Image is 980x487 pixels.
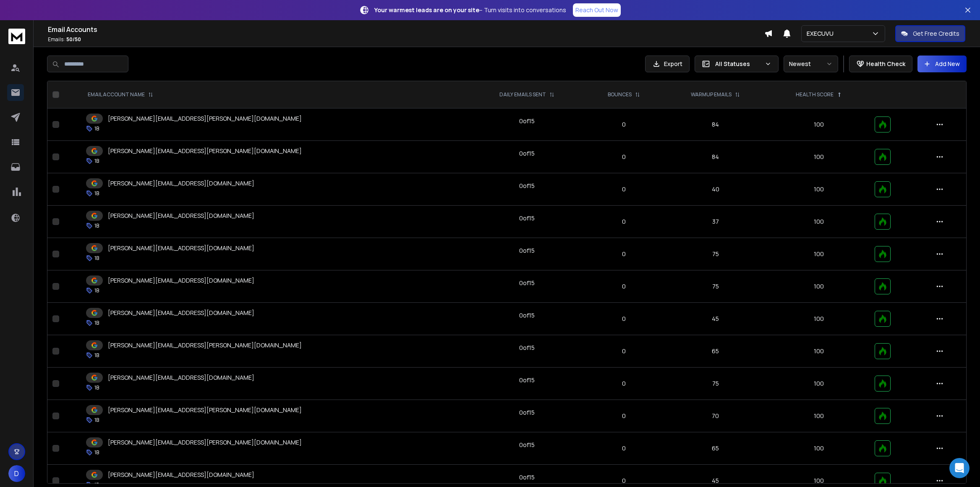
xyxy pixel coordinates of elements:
td: 100 [768,109,870,141]
p: [PERSON_NAME][EMAIL_ADDRESS][PERSON_NAME][DOMAIN_NAME] [108,147,302,155]
a: Reach Out Now [573,3,621,17]
div: 0 of 15 [519,408,535,417]
p: [PERSON_NAME][EMAIL_ADDRESS][DOMAIN_NAME] [108,276,254,285]
p: 1B [94,449,99,456]
td: 84 [663,109,768,141]
p: 1B [94,287,99,294]
p: 0 [590,120,658,129]
p: 1B [94,384,99,391]
p: 1B [94,320,99,326]
p: 0 [590,315,658,323]
td: 75 [663,238,768,270]
p: Reach Out Now [575,6,618,14]
p: EXECUVU [807,29,837,38]
h1: Email Accounts [48,24,764,34]
p: Health Check [866,60,905,68]
td: 37 [663,206,768,238]
td: 100 [768,206,870,238]
p: BOUNCES [608,91,632,98]
div: 0 of 15 [519,344,535,352]
p: 0 [590,185,658,193]
button: D [8,465,25,482]
p: – Turn visits into conversations [374,6,566,14]
p: 1B [94,222,99,229]
div: Open Intercom Messenger [949,458,970,478]
p: 1B [94,417,99,423]
div: 0 of 15 [519,182,535,190]
p: [PERSON_NAME][EMAIL_ADDRESS][DOMAIN_NAME] [108,179,254,188]
p: [PERSON_NAME][EMAIL_ADDRESS][DOMAIN_NAME] [108,244,254,252]
p: 0 [590,153,658,161]
div: EMAIL ACCOUNT NAME [88,91,153,98]
td: 100 [768,368,870,400]
div: 0 of 15 [519,441,535,449]
p: [PERSON_NAME][EMAIL_ADDRESS][PERSON_NAME][DOMAIN_NAME] [108,114,302,123]
td: 45 [663,303,768,335]
div: 0 of 15 [519,376,535,384]
div: 0 of 15 [519,279,535,287]
p: 1B [94,125,99,132]
div: 0 of 15 [519,149,535,158]
p: 1B [94,255,99,262]
p: [PERSON_NAME][EMAIL_ADDRESS][DOMAIN_NAME] [108,373,254,382]
p: 0 [590,217,658,226]
p: [PERSON_NAME][EMAIL_ADDRESS][DOMAIN_NAME] [108,212,254,220]
button: Newest [784,56,838,72]
button: Get Free Credits [895,25,965,42]
td: 65 [663,432,768,465]
button: Add New [917,56,967,72]
p: HEALTH SCORE [796,91,834,98]
div: 0 of 15 [519,473,535,482]
p: 1B [94,190,99,197]
p: [PERSON_NAME][EMAIL_ADDRESS][DOMAIN_NAME] [108,309,254,317]
div: 0 of 15 [519,117,535,125]
td: 100 [768,270,870,303]
td: 75 [663,368,768,400]
td: 100 [768,173,870,206]
td: 100 [768,400,870,432]
p: [PERSON_NAME][EMAIL_ADDRESS][PERSON_NAME][DOMAIN_NAME] [108,438,302,447]
div: 0 of 15 [519,246,535,255]
p: All Statuses [715,60,761,68]
td: 84 [663,141,768,173]
p: [PERSON_NAME][EMAIL_ADDRESS][PERSON_NAME][DOMAIN_NAME] [108,406,302,414]
td: 100 [768,432,870,465]
p: 0 [590,412,658,420]
td: 100 [768,141,870,173]
p: Get Free Credits [913,29,959,38]
div: 0 of 15 [519,214,535,222]
td: 70 [663,400,768,432]
button: Health Check [849,56,912,72]
strong: Your warmest leads are on your site [374,6,479,14]
p: 0 [590,379,658,388]
p: 0 [590,476,658,485]
td: 100 [768,303,870,335]
td: 100 [768,238,870,270]
p: DAILY EMAILS SENT [499,91,546,98]
td: 65 [663,335,768,368]
p: [PERSON_NAME][EMAIL_ADDRESS][DOMAIN_NAME] [108,471,254,479]
p: [PERSON_NAME][EMAIL_ADDRESS][PERSON_NAME][DOMAIN_NAME] [108,341,302,349]
p: 0 [590,282,658,291]
p: 1B [94,352,99,359]
td: 75 [663,270,768,303]
div: 0 of 15 [519,311,535,320]
p: Emails : [48,36,764,43]
img: logo [8,29,25,44]
p: WARMUP EMAILS [691,91,732,98]
td: 100 [768,335,870,368]
span: 50 / 50 [66,36,81,43]
p: 0 [590,250,658,258]
p: 0 [590,347,658,355]
td: 40 [663,173,768,206]
button: Export [645,56,690,72]
p: 1B [94,158,99,164]
p: 0 [590,444,658,453]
